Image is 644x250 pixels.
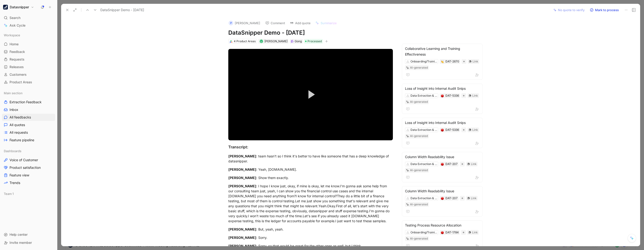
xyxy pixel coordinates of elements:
[321,21,337,25] span: Summarize
[2,4,35,10] button: DatasnipperDatasnipper
[410,202,428,207] div: AI-generated
[472,230,478,235] div: Link
[405,222,480,228] div: Testing Process Resource Allocation
[228,243,393,248] div: : Sorry, so that would be great for the other ones as well, but I think.
[441,231,444,234] img: 🔴
[410,99,428,104] div: AI-generated
[10,232,28,236] span: Help center
[410,236,428,241] div: AI-generated
[10,165,41,170] span: Product satisfaction
[228,154,256,158] mark: [PERSON_NAME]
[10,138,34,142] span: Feature pipeline
[410,65,428,70] div: AI-generated
[228,184,256,188] mark: [PERSON_NAME]
[10,49,25,54] span: Feedback
[471,196,477,201] div: Link
[473,59,478,64] div: Link
[229,21,233,25] div: P
[2,147,55,155] div: Dashboards
[441,197,444,200] img: 🔴
[10,241,32,245] span: Invite member
[410,127,437,132] div: Data Extraction & Snipping
[441,94,444,97] button: 🔴
[2,231,55,238] div: Help center
[2,32,55,39] div: Workspace
[441,197,444,200] button: 🔴
[471,162,477,166] div: Link
[2,90,55,97] div: Main section
[410,93,437,98] div: Data Extraction & Snipping
[228,29,393,37] h1: DataSnipper Demo - [DATE]
[226,19,262,27] button: P[PERSON_NAME]
[2,172,55,179] a: Feature view
[4,33,20,38] span: Workspace
[228,167,393,172] div: : Yeah, [DOMAIN_NAME].
[2,48,55,55] a: Feedback
[228,175,393,180] div: : Show them exactly.
[2,79,55,86] a: Product Areas
[551,7,587,13] button: No quote to verify
[410,168,428,173] div: AI-generated
[445,230,459,235] div: DAT-1784
[228,227,256,231] mark: [PERSON_NAME]
[228,154,393,164] div: : team hasn't so I think it's better to have like someone that has a deep knowledge of datasnipper.
[10,15,20,21] span: Search
[441,128,444,132] button: 🔴
[2,121,55,128] a: All quotes
[2,99,55,106] a: Extraction Feedback
[2,71,55,78] a: Customers
[260,40,263,43] img: avatar
[2,137,55,144] a: Feature pipeline
[228,236,256,240] mark: [PERSON_NAME]
[228,244,256,248] mark: [PERSON_NAME]
[304,39,323,44] div: Processed
[2,56,55,63] a: Requests
[2,156,55,164] a: Voice of Customer
[441,129,444,132] img: 🔴
[410,59,437,64] div: Onboarding/Training/Support
[10,65,24,69] span: Releases
[441,163,444,166] img: 🔴
[295,39,302,44] div: Gong
[4,149,21,153] span: Dashboards
[410,162,437,166] div: Data Extraction & Snipping
[410,230,437,235] div: Onboarding/Training/Support
[100,7,144,13] span: DataSnipper Demo - [DATE]
[445,196,458,201] div: DAT-207
[441,162,444,166] button: 🔴
[313,20,339,26] button: Summarize
[441,231,444,234] button: 🔴
[405,86,480,91] div: Loss of Insight into Internal Audit Snips
[300,84,321,105] button: Play Video
[10,173,29,178] span: Feature view
[410,196,437,201] div: Data Extraction & Snipping
[2,190,55,199] div: Team 1
[307,39,322,44] span: Processed
[472,127,478,132] div: Link
[10,107,18,112] span: Inbox
[441,94,444,97] img: 🔴
[405,154,480,160] div: Column Width Readability Issue
[2,41,55,48] a: Home
[2,106,55,113] a: Inbox
[10,130,28,135] span: All requests
[228,144,393,150] div: Transcript:
[441,60,444,63] button: 👏
[2,164,55,171] a: Product satisfaction
[588,7,621,13] button: Mark to process
[405,120,480,126] div: Loss of Insight into Internal Audit Snips
[2,239,55,246] div: Invite member
[234,39,256,44] div: 4 Product Areas
[10,180,20,185] span: Trends
[228,235,393,240] div: : Sorry.
[3,5,8,9] img: Datasnipper
[10,23,25,28] span: Ask Cycle
[405,46,480,57] div: Collaborative Learning and Training Effectiveness
[228,184,393,223] div: : I hope I know just, okay, if mine is okay, let me know.I'm gonna ask some help from our consult...
[10,158,38,162] span: Voice of Customer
